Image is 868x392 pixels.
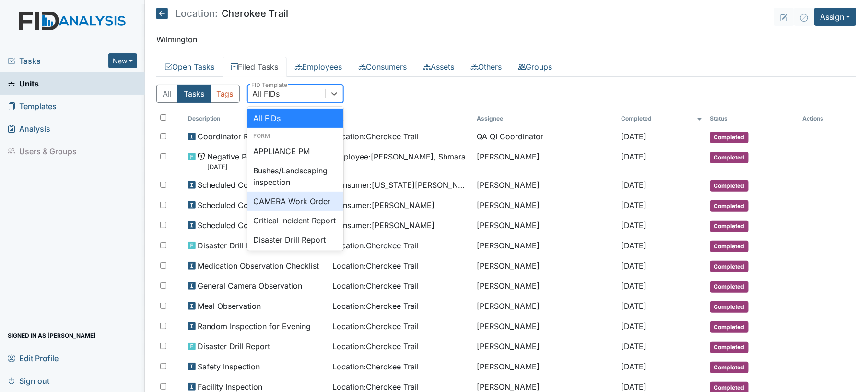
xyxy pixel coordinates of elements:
[332,260,419,271] span: Location : Cherokee Trail
[108,53,137,68] button: New
[156,85,178,103] button: All
[473,175,618,196] td: [PERSON_NAME]
[473,296,618,317] td: [PERSON_NAME]
[473,276,618,296] td: [PERSON_NAME]
[156,57,223,77] a: Open Tasks
[8,328,96,343] span: Signed in as [PERSON_NAME]
[351,57,415,77] a: Consumers
[247,132,343,140] div: Form
[463,57,510,77] a: Others
[176,9,218,18] span: Location:
[207,151,317,171] span: Negative Performance Review 9/9/25
[198,320,311,332] span: Random Inspection for Evening
[710,261,749,272] span: Completed
[415,57,463,77] a: Assets
[332,179,469,191] span: Consumer : [US_STATE][PERSON_NAME]
[332,320,419,332] span: Location : Cherokee Trail
[198,179,325,191] span: Scheduled Consumer Chart Review
[8,76,39,91] span: Units
[473,256,618,276] td: [PERSON_NAME]
[710,220,749,232] span: Completed
[8,351,59,366] span: Edit Profile
[332,220,434,231] span: Consumer : [PERSON_NAME]
[622,342,647,351] span: [DATE]
[328,110,473,127] th: Toggle SortBy
[160,114,166,121] input: Toggle All Rows Selected
[156,85,240,103] div: Type filter
[798,110,846,127] th: Actions
[198,131,273,142] span: Coordinator Random
[156,34,856,45] p: Wilmington
[710,321,749,333] span: Completed
[247,211,343,230] div: Critical Incident Report
[473,216,618,236] td: [PERSON_NAME]
[710,342,749,353] span: Completed
[332,151,466,162] span: Employee : [PERSON_NAME], Shmara
[710,132,749,143] span: Completed
[706,110,799,127] th: Toggle SortBy
[198,240,270,251] span: Disaster Drill Report
[710,301,749,313] span: Completed
[223,57,287,77] a: Filed Tasks
[332,199,434,211] span: Consumer : [PERSON_NAME]
[622,261,647,270] span: [DATE]
[622,321,647,331] span: [DATE]
[622,220,647,230] span: [DATE]
[177,85,211,103] button: Tasks
[622,241,647,250] span: [DATE]
[207,162,317,171] small: [DATE]
[622,200,647,210] span: [DATE]
[473,236,618,256] td: [PERSON_NAME]
[622,362,647,371] span: [DATE]
[253,88,280,99] div: All FIDs
[510,57,561,77] a: Groups
[710,180,749,192] span: Completed
[710,362,749,373] span: Completed
[622,281,647,291] span: [DATE]
[473,196,618,216] td: [PERSON_NAME]
[156,8,289,19] h5: Cherokee Trail
[332,240,419,251] span: Location : Cherokee Trail
[247,192,343,211] div: CAMERA Work Order
[198,341,270,352] span: Disaster Drill Report
[247,142,343,161] div: APPLIANCE PM
[473,147,618,175] td: [PERSON_NAME]
[8,373,49,388] span: Sign out
[473,357,618,377] td: [PERSON_NAME]
[247,230,343,249] div: Disaster Drill Report
[247,161,343,192] div: Bushes/Landscaping inspection
[247,109,343,128] div: All FIDs
[210,85,240,103] button: Tags
[473,337,618,357] td: [PERSON_NAME]
[198,300,261,312] span: Meal Observation
[473,317,618,337] td: [PERSON_NAME]
[814,8,856,26] button: Assign
[710,241,749,252] span: Completed
[710,281,749,293] span: Completed
[198,361,260,372] span: Safety Inspection
[622,382,647,392] span: [DATE]
[622,152,647,161] span: [DATE]
[184,110,328,127] th: Toggle SortBy
[622,132,647,141] span: [DATE]
[332,300,419,312] span: Location : Cherokee Trail
[287,57,351,77] a: Employees
[8,55,108,67] a: Tasks
[710,152,749,163] span: Completed
[473,127,618,147] td: QA QI Coordinator
[198,260,319,271] span: Medication Observation Checklist
[332,280,419,292] span: Location : Cherokee Trail
[473,110,618,127] th: Assignee
[622,180,647,190] span: [DATE]
[618,110,706,127] th: Toggle SortBy
[332,341,419,352] span: Location : Cherokee Trail
[622,301,647,311] span: [DATE]
[8,98,57,113] span: Templates
[247,249,343,280] div: EMERGENCY Work Order
[198,220,325,231] span: Scheduled Consumer Chart Review
[332,361,419,372] span: Location : Cherokee Trail
[332,131,419,142] span: Location : Cherokee Trail
[198,280,302,292] span: General Camera Observation
[710,200,749,212] span: Completed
